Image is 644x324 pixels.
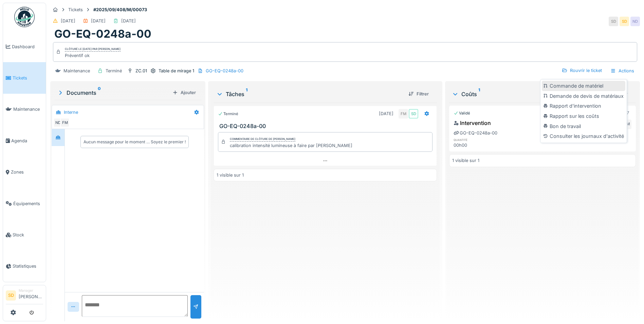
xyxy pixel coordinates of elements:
[216,90,403,98] div: Tâches
[68,6,83,13] div: Tickets
[13,263,43,269] span: Statistiques
[64,109,78,115] div: Interne
[106,68,122,74] div: Terminé
[559,66,605,75] div: Rouvrir le ticket
[159,68,194,74] div: Table de mirage 1
[542,131,625,141] div: Consulter les journaux d'activité
[13,232,43,238] span: Stock
[630,17,640,26] div: ND
[454,138,511,142] h6: quantité
[54,28,151,40] h1: GO-EQ-0248a-00
[13,200,43,207] span: Équipements
[57,89,170,97] div: Documents
[170,88,199,97] div: Ajouter
[409,109,418,119] div: SD
[135,68,147,74] div: ZC.01
[217,172,244,178] div: 1 visible sur 1
[19,288,43,293] div: Manager
[218,111,238,117] div: Terminé
[19,288,43,303] li: [PERSON_NAME]
[63,68,90,74] div: Maintenance
[61,18,75,24] div: [DATE]
[12,43,43,50] span: Dashboard
[542,91,625,101] div: Demande de devis de matériaux
[399,109,408,119] div: FM
[230,142,352,149] div: calibration intensité lumineuse à faire par [PERSON_NAME]
[6,290,16,301] li: SD
[219,123,434,129] h3: GO-EQ-0248a-00
[13,75,43,81] span: Tickets
[478,90,480,98] sup: 1
[609,17,618,26] div: SD
[11,169,43,175] span: Zones
[65,47,121,52] div: Clôturé le [DATE] par [PERSON_NAME]
[13,106,43,112] span: Maintenance
[60,118,70,127] div: FM
[542,81,625,91] div: Commande de matériel
[84,139,186,145] div: Aucun message pour le moment … Soyez le premier !
[14,7,35,27] img: Badge_color-CXgf-gQk.svg
[379,110,393,117] div: [DATE]
[206,68,243,74] div: GO-EQ-0248a-00
[542,121,625,131] div: Bon de travail
[406,89,431,98] div: Filtrer
[121,18,136,24] div: [DATE]
[98,89,101,97] sup: 0
[53,118,63,127] div: ND
[620,17,629,26] div: SD
[11,138,43,144] span: Agenda
[91,18,106,24] div: [DATE]
[452,157,479,164] div: 1 visible sur 1
[454,142,511,148] div: 00h00
[452,90,602,98] div: Coûts
[454,110,470,116] div: Validé
[454,130,497,136] div: GO-EQ-0248a-00
[91,6,150,13] strong: #2025/09/408/M/00073
[542,101,625,111] div: Rapport d'intervention
[542,111,625,121] div: Rapport sur les coûts
[454,119,491,127] div: Intervention
[246,90,247,98] sup: 1
[230,137,295,142] div: Commentaire de clôture de [PERSON_NAME]
[65,52,121,59] div: Préventif ok
[607,66,637,76] div: Actions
